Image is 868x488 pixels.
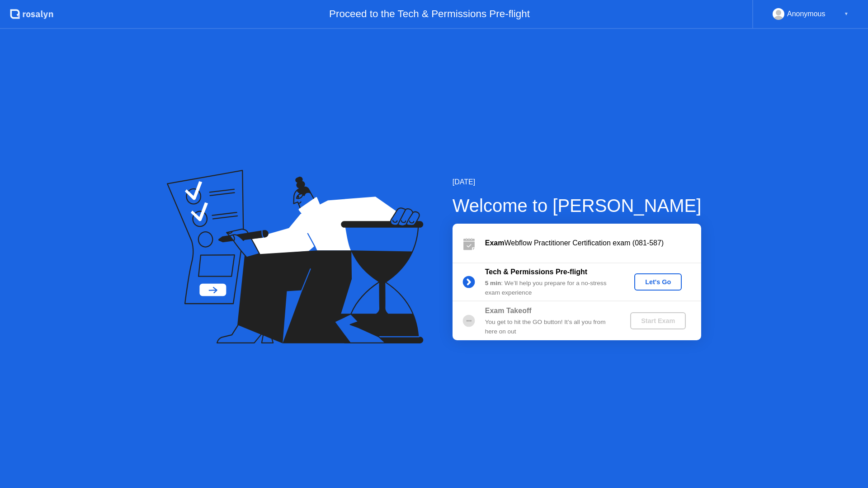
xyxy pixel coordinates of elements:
div: Welcome to [PERSON_NAME] [453,192,702,219]
div: : We’ll help you prepare for a no-stress exam experience [485,279,615,297]
div: ▼ [844,8,849,20]
div: Anonymous [787,8,826,20]
div: You get to hit the GO button! It’s all you from here on out [485,318,615,336]
div: Webflow Practitioner Certification exam (081-587) [485,238,701,249]
b: 5 min [485,280,501,286]
button: Let's Go [634,273,682,291]
div: Start Exam [634,317,682,324]
b: Exam Takeoff [485,307,532,314]
b: Exam [485,239,505,247]
b: Tech & Permissions Pre-flight [485,268,587,276]
div: Let's Go [638,278,678,286]
button: Start Exam [630,312,686,329]
div: [DATE] [453,177,702,188]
